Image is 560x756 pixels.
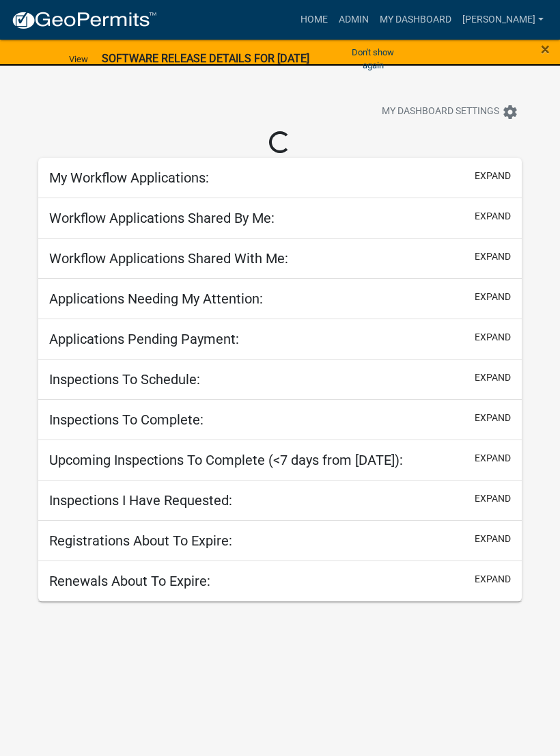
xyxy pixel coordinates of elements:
[475,330,511,345] button: expand
[475,451,511,465] button: expand
[374,7,457,33] a: My Dashboard
[475,249,511,264] button: expand
[371,98,529,125] button: My Dashboard Settingssettings
[49,210,275,226] h5: Workflow Applications Shared By Me:
[102,52,309,65] strong: SOFTWARE RELEASE DETAILS FOR [DATE]
[382,104,499,120] span: My Dashboard Settings
[475,169,511,183] button: expand
[49,573,210,589] h5: Renewals About To Expire:
[49,170,209,186] h5: My Workflow Applications:
[64,48,94,70] a: View
[49,331,239,347] h5: Applications Pending Payment:
[49,452,403,468] h5: Upcoming Inspections To Complete (<7 days from [DATE]):
[49,291,263,307] h5: Applications Needing My Attention:
[541,41,550,57] button: Close
[475,411,511,425] button: expand
[337,41,410,77] button: Don't show again
[475,532,511,546] button: expand
[475,209,511,224] button: expand
[475,491,511,506] button: expand
[49,532,232,549] h5: Registrations About To Expire:
[295,7,333,33] a: Home
[475,370,511,385] button: expand
[475,572,511,586] button: expand
[49,250,288,267] h5: Workflow Applications Shared With Me:
[49,371,200,388] h5: Inspections To Schedule:
[475,290,511,304] button: expand
[457,7,549,33] a: [PERSON_NAME]
[49,411,204,428] h5: Inspections To Complete:
[333,7,374,33] a: Admin
[541,40,550,59] span: ×
[49,492,232,509] h5: Inspections I Have Requested:
[502,104,518,120] i: settings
